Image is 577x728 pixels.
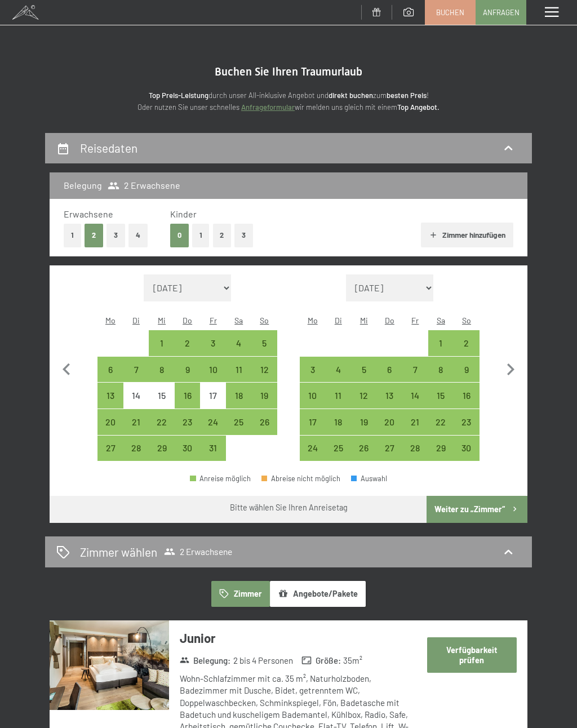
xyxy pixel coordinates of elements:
div: 1 [150,339,174,362]
div: Thu Nov 27 2025 [377,436,403,461]
div: Anreise möglich [252,409,278,435]
div: Tue Oct 07 2025 [123,357,149,383]
div: Anreise möglich [123,409,149,435]
div: Anreise möglich [351,409,377,435]
div: 30 [176,443,199,467]
div: Sat Nov 01 2025 [428,330,454,356]
div: Thu Oct 23 2025 [175,409,201,435]
div: Sat Nov 29 2025 [428,436,454,461]
div: Anreise möglich [351,436,377,461]
button: 3 [234,224,253,247]
div: Anreise möglich [351,357,377,383]
div: Wed Oct 29 2025 [149,436,175,461]
button: 4 [128,224,148,247]
div: Fri Oct 17 2025 [200,383,226,409]
abbr: Mittwoch [158,316,166,325]
div: Anreise möglich [149,357,175,383]
div: 20 [99,418,122,441]
div: Tue Oct 28 2025 [123,436,149,461]
div: Sun Oct 05 2025 [252,330,278,356]
div: Anreise möglich [149,330,175,356]
div: Mon Nov 24 2025 [300,436,326,461]
div: Anreise möglich [226,409,252,435]
div: Wed Oct 15 2025 [149,383,175,409]
div: 25 [326,443,350,467]
abbr: Donnerstag [183,316,192,325]
div: Anreise möglich [351,383,377,409]
h3: Junior [180,629,420,647]
div: Anreise möglich [97,383,123,409]
div: Fri Oct 24 2025 [200,409,226,435]
div: Sun Nov 23 2025 [454,409,480,435]
button: 3 [106,224,125,247]
abbr: Dienstag [132,316,140,325]
div: Bitte wählen Sie Ihren Anreisetag [230,502,348,513]
div: Anreise möglich [428,409,454,435]
div: Wed Oct 22 2025 [149,409,175,435]
strong: Top Preis-Leistung [149,91,208,100]
div: Anreise möglich [325,436,351,461]
span: Anfragen [483,7,520,17]
div: 8 [150,365,174,389]
div: Anreise nicht möglich [149,383,175,409]
div: Tue Oct 14 2025 [123,383,149,409]
div: 10 [301,391,325,415]
div: Anreise möglich [402,409,428,435]
div: Sun Nov 30 2025 [454,436,480,461]
div: Anreise möglich [200,330,226,356]
div: 15 [429,391,453,415]
div: Fri Oct 03 2025 [200,330,226,356]
div: Wed Nov 19 2025 [351,409,377,435]
div: Anreise möglich [428,436,454,461]
div: 17 [301,418,325,441]
div: Thu Oct 09 2025 [175,357,201,383]
div: Mon Nov 10 2025 [300,383,326,409]
a: Buchen [425,1,475,24]
div: Anreise möglich [175,357,201,383]
div: 11 [326,391,350,415]
button: 0 [170,224,189,247]
div: Thu Oct 16 2025 [175,383,201,409]
strong: direkt buchen [329,91,373,100]
div: 13 [378,391,402,415]
strong: Größe : [301,655,341,667]
div: Anreise möglich [226,357,252,383]
div: Anreise möglich [175,383,201,409]
div: Anreise möglich [97,409,123,435]
abbr: Donnerstag [385,316,394,325]
strong: Belegung : [180,655,231,667]
div: Fri Nov 07 2025 [402,357,428,383]
div: Mon Nov 17 2025 [300,409,326,435]
div: 21 [125,418,148,441]
div: Mon Nov 03 2025 [300,357,326,383]
button: Angebote/Pakete [270,581,366,607]
div: Anreise möglich [175,330,201,356]
abbr: Montag [308,316,318,325]
button: Weiter zu „Zimmer“ [427,496,527,523]
div: 14 [403,391,427,415]
span: Kinder [170,208,197,219]
div: 23 [455,418,478,441]
div: Anreise möglich [454,357,480,383]
div: Tue Nov 18 2025 [325,409,351,435]
h2: Reisedaten [80,141,137,155]
span: Buchen Sie Ihren Traumurlaub [215,65,362,78]
div: 3 [301,365,325,389]
div: Anreise möglich [252,330,278,356]
div: Sun Nov 02 2025 [454,330,480,356]
div: Anreise möglich [325,409,351,435]
div: Tue Nov 04 2025 [325,357,351,383]
div: Tue Oct 21 2025 [123,409,149,435]
abbr: Montag [105,316,116,325]
button: 1 [192,224,210,247]
div: Wed Nov 26 2025 [351,436,377,461]
div: 19 [352,418,376,441]
div: Anreise möglich [377,436,403,461]
div: Anreise möglich [402,436,428,461]
div: Anreise nicht möglich [123,383,149,409]
div: 12 [253,365,277,389]
div: 15 [150,391,174,415]
h3: Belegung [64,179,102,192]
div: 6 [378,365,402,389]
div: Anreise möglich [149,409,175,435]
